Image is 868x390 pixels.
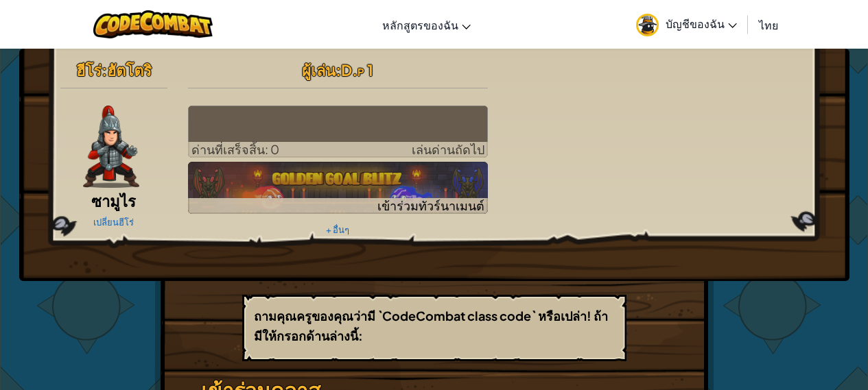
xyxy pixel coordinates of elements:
span: ซามูไร [91,191,136,210]
img: avatar [636,14,659,36]
a: เล่นด่านถัดไป [188,106,488,158]
a: + อื่นๆ [326,224,349,235]
span: เล่นด่านถัดไป [412,141,484,157]
a: เข้าร่วมทัวร์นาเมนต์ [188,162,488,214]
img: samurai.pose.png [83,106,139,188]
a: เปลี่ยนฮีโร่ [93,217,134,228]
img: CodeCombat logo [93,10,213,38]
span: D.p 1 [341,60,373,80]
span: : [336,60,341,80]
span: ฮีโร่ [76,60,102,80]
a: ไทย [752,6,785,43]
span: ผู้เล่น [302,60,336,80]
span: เข้าร่วมทัวร์นาเมนต์ [377,197,484,213]
a: บัญชีของฉัน [629,3,744,46]
span: ฮัตโตริ [107,60,152,80]
span: บัญชีของฉัน [666,16,737,31]
span: หลักสูตรของฉัน [382,18,458,32]
img: Golden Goal [188,162,488,214]
span: ไทย [759,18,778,32]
span: ด่านที่เสร็จสิ้น: 0 [191,141,279,157]
a: หลักสูตรของฉัน [375,6,478,43]
span: : [102,60,107,80]
b: ถามคุณครูของคุณว่ามี `CodeCombat class code` หรือเปล่า! ถ้ามีให้กรอกด้านล่างนี้: [254,308,608,343]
